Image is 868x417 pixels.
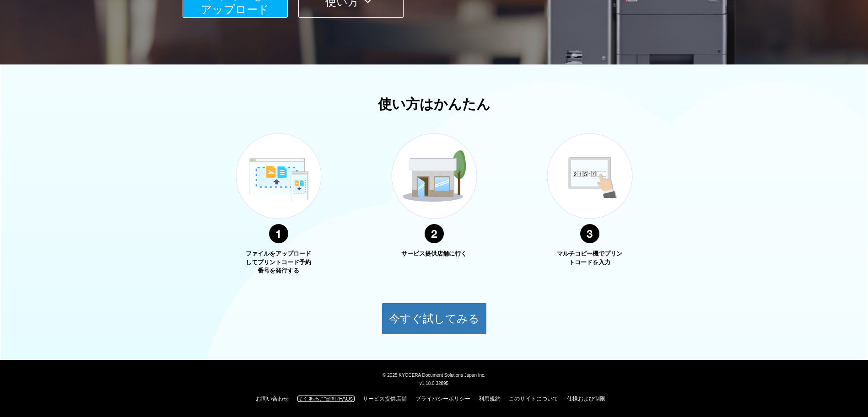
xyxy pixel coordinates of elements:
[555,250,624,267] p: マルチコピー機でプリントコードを入力
[479,396,501,402] a: 利用規約
[567,396,605,402] a: 仕様および制限
[244,250,313,275] p: ファイルをアップロードしてプリントコード予約番号を発行する
[297,396,355,402] a: よくあるご質問 (FAQs)
[509,396,558,402] a: このサイトについて
[383,372,485,378] span: © 2025 KYOCERA Document Solutions Japan Inc.
[382,303,487,335] button: 今すぐ試してみる
[420,380,448,386] span: v1.18.0.32895
[256,396,289,402] a: お問い合わせ
[363,396,407,402] a: サービス提供店舗
[415,396,470,402] a: プライバシーポリシー
[400,250,469,258] p: サービス提供店舗に行く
